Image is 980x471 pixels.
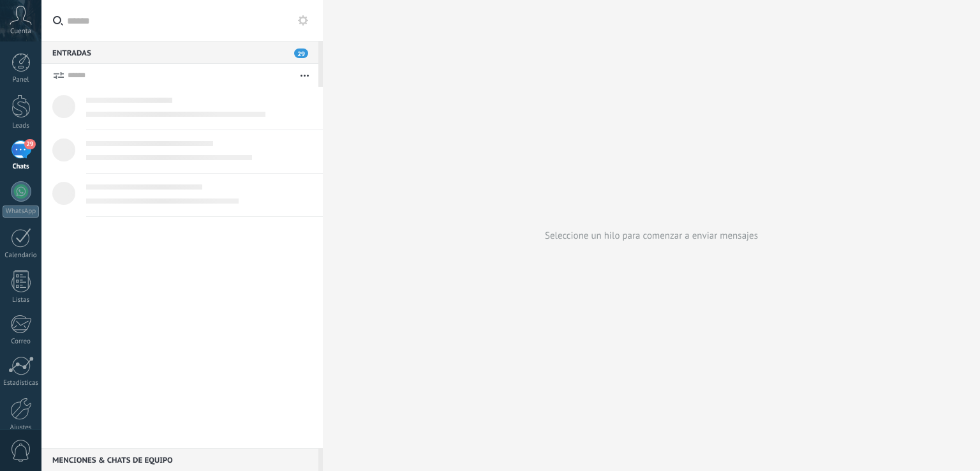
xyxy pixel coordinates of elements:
[294,49,308,58] span: 29
[3,296,40,304] div: Listas
[3,163,40,171] div: Chats
[24,139,35,149] span: 29
[3,424,40,432] div: Ajustes
[3,76,40,84] div: Panel
[10,27,31,36] span: Cuenta
[3,379,40,387] div: Estadísticas
[3,206,39,218] div: WhatsApp
[41,448,318,471] div: Menciones & Chats de equipo
[3,338,40,346] div: Correo
[3,251,40,260] div: Calendario
[3,122,40,130] div: Leads
[41,41,318,64] div: Entradas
